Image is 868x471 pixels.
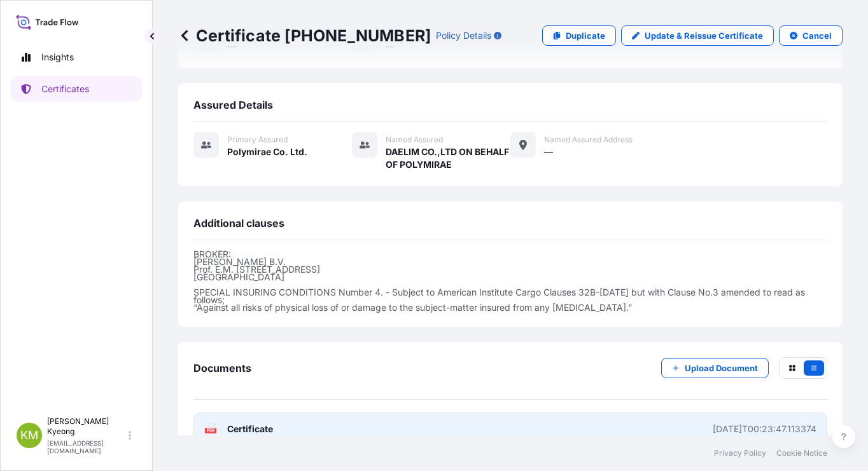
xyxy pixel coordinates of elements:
p: Update & Reissue Certificate [645,29,763,42]
p: Policy Details [436,29,491,42]
span: Documents [193,362,251,374]
a: Update & Reissue Certificate [621,25,774,46]
a: PDFCertificate[DATE]T00:23:47.113374 [193,413,827,446]
span: Named Assured Address [544,135,633,145]
button: Upload Document [661,358,769,378]
p: BROKER: [PERSON_NAME] B.V. Prof. E.M. [STREET_ADDRESS] [GEOGRAPHIC_DATA] SPECIAL INSURING CONDITI... [193,250,827,311]
p: [EMAIL_ADDRESS][DOMAIN_NAME] [47,439,126,454]
p: Duplicate [566,29,605,42]
text: PDF [207,428,215,433]
span: Additional clauses [193,217,284,229]
p: [PERSON_NAME] Kyeong [47,416,126,437]
span: Named Assured [386,135,443,145]
button: Cancel [779,25,843,46]
p: Certificates [41,83,89,95]
p: Upload Document [685,362,758,374]
p: Cancel [802,29,832,42]
div: [DATE]T00:23:47.113374 [713,423,816,435]
span: Primary assured [227,135,288,145]
p: Certificate [PHONE_NUMBER] [178,25,431,46]
span: DAELIM CO.,LTD ON BEHALF OF POLYMIRAE [386,146,510,171]
a: Privacy Policy [714,448,766,458]
span: Polymirae Co. Ltd. [227,146,307,158]
span: Assured Details [193,99,273,111]
span: KM [20,429,38,442]
p: Insights [41,51,74,64]
a: Cookie Notice [776,448,827,458]
span: — [544,146,553,158]
span: Certificate [227,423,273,435]
a: Duplicate [542,25,616,46]
a: Certificates [11,76,142,102]
a: Insights [11,44,142,70]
